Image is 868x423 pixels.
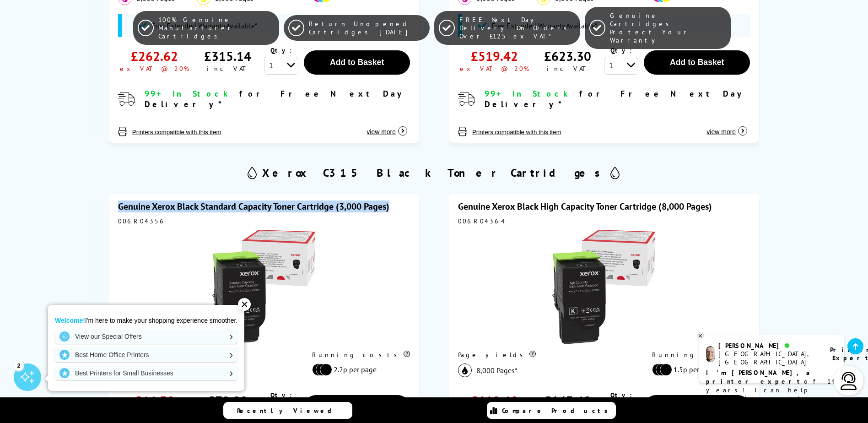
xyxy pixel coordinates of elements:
[129,128,224,136] button: Printers compatible with this item
[208,392,248,409] div: £79.90
[644,395,750,419] button: Add to Basket
[670,58,724,67] span: Add to Basket
[309,20,425,36] span: Return Unopened Cartridges [DATE]
[367,128,396,136] span: view more
[547,230,661,344] img: Xerox Black High Capacity Toner Cartridge (8,000 Pages)
[610,11,726,44] span: Genuine Cartridges Protect Your Warranty
[487,402,616,419] a: Compare Products
[262,166,606,180] h2: Xerox C315 Black Toner Cartridges
[485,88,571,99] span: 99+ In Stock
[270,391,292,399] span: Qty:
[458,201,712,212] a: Genuine Xerox Black High Capacity Toner Cartridge (8,000 Pages)
[485,88,746,109] span: for Free Next Day Delivery*
[55,347,237,362] a: Best Home Office Printers
[471,48,518,65] div: £519.42
[120,65,189,73] div: ex VAT @ 20%
[610,391,632,399] span: Qty:
[207,230,321,344] img: Xerox Black Standard Capacity Toner Cartridge (3,000 Pages)
[652,363,745,376] li: 1.5p per page
[55,316,237,325] p: I'm here to make your shopping experience smoother.
[145,88,232,99] span: 99+ In Stock
[55,329,237,344] a: View our Special Offers
[502,407,613,415] span: Compare Products
[471,392,518,409] div: £119.68
[544,48,591,65] div: £623.30
[460,65,529,73] div: ex VAT @ 20%
[704,119,750,136] button: view more
[237,407,341,415] span: Recently Viewed
[706,128,736,136] span: view more
[459,16,575,40] span: FREE Next Day Delivery On Orders Over £125 ex VAT*
[706,369,837,412] p: of 14 years! I can help you choose the right product
[644,50,750,75] button: Add to Basket
[547,65,588,73] div: inc VAT
[458,351,633,359] div: Page yields
[14,360,24,370] div: 2
[55,317,85,324] strong: Welcome!
[118,217,410,225] div: 006R04356
[207,65,248,73] div: inc VAT
[312,351,410,359] div: Running costs
[458,363,472,377] img: black_icon.svg
[118,201,389,212] a: Genuine Xerox Black Standard Capacity Toner Cartridge (3,000 Pages)
[706,346,715,362] img: ashley-livechat.png
[840,372,858,390] img: user-headset-light.svg
[223,402,352,419] a: Recently Viewed
[718,342,819,350] div: [PERSON_NAME]
[135,392,174,409] div: £66.58
[652,351,750,359] div: Running costs
[312,363,405,376] li: 2.2p per page
[364,119,410,136] button: view more
[131,48,178,65] div: £262.62
[544,392,591,409] div: £143.62
[458,217,750,225] div: 006R04364
[304,395,410,419] button: Add to Basket
[55,366,237,380] a: Best Printers for Small Businesses
[204,48,251,65] div: £315.14
[706,369,813,385] b: I'm [PERSON_NAME], a printer expert
[330,58,384,67] span: Add to Basket
[469,128,564,136] button: Printers compatible with this item
[238,298,251,311] div: ✕
[476,366,518,375] span: 8,000 Pages*
[145,88,406,109] span: for Free Next Day Delivery*
[158,16,274,40] span: 100% Genuine Manufacturer Cartridges
[304,50,410,75] button: Add to Basket
[718,350,819,366] div: [GEOGRAPHIC_DATA], [GEOGRAPHIC_DATA]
